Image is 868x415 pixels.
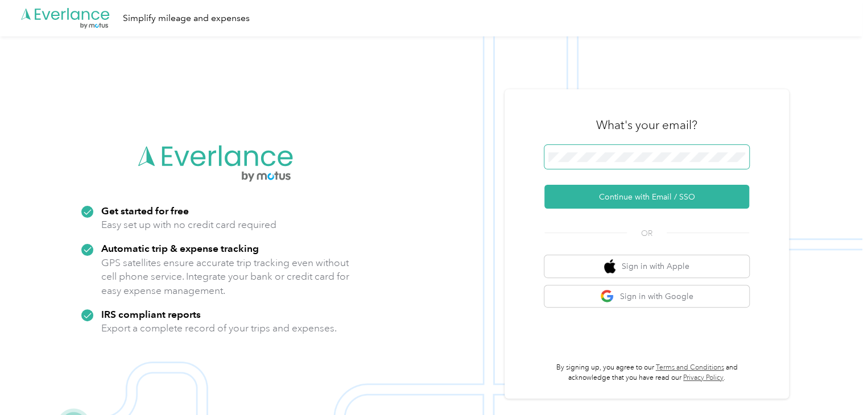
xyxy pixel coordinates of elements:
[101,218,276,232] p: Easy set up with no credit card required
[683,374,724,382] a: Privacy Policy
[101,321,337,335] p: Export a complete record of your trips and expenses.
[596,117,697,133] h3: What's your email?
[544,363,749,383] p: By signing up, you agree to our and acknowledge that you have read our .
[123,11,250,26] div: Simplify mileage and expenses
[600,289,614,304] img: google logo
[101,242,259,254] strong: Automatic trip & expense tracking
[656,363,724,372] a: Terms and Conditions
[101,205,189,217] strong: Get started for free
[544,255,749,277] button: apple logoSign in with Apple
[627,227,667,239] span: OR
[101,256,350,298] p: GPS satellites ensure accurate trip tracking even without cell phone service. Integrate your bank...
[604,259,615,273] img: apple logo
[544,185,749,209] button: Continue with Email / SSO
[544,285,749,308] button: google logoSign in with Google
[101,308,201,320] strong: IRS compliant reports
